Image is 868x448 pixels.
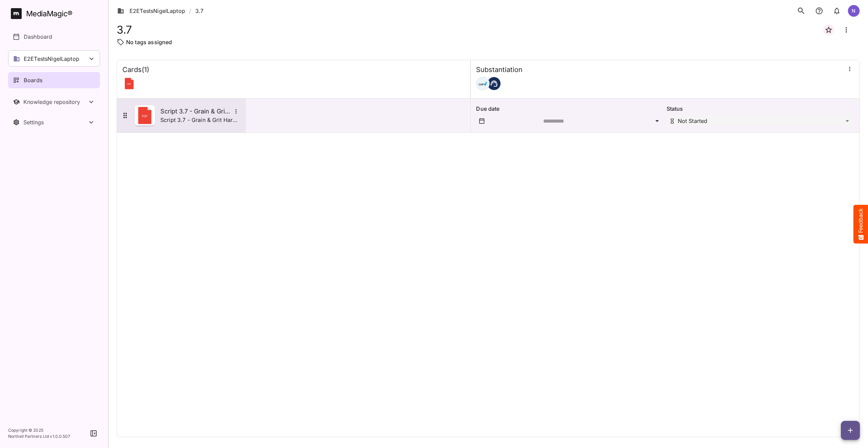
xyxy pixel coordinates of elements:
[8,94,100,110] button: Toggle Knowledge repository
[8,94,100,110] nav: Knowledge repository
[24,33,52,41] p: Dashboard
[126,38,172,46] p: No tags assigned
[122,66,149,74] h4: Cards ( 1 )
[848,5,860,17] div: N
[117,23,132,36] h1: 3.7
[8,72,100,88] a: Boards
[8,114,100,130] button: Toggle Settings
[667,105,854,113] p: Status
[11,8,100,19] a: MediaMagic®
[160,107,232,115] h5: Script 3.7 - Grain & Grit Hardware
[678,118,708,124] p: Not Started
[23,98,87,105] div: Knowledge repository
[26,8,73,19] div: MediaMagic ®
[476,105,664,113] p: Due date
[117,7,185,15] a: E2ETestsNigelLaptop
[794,4,808,18] button: search
[8,29,100,45] a: Dashboard
[838,22,854,38] button: Board more options
[232,107,240,116] button: More options for Script 3.7 - Grain & Grit Hardware
[476,66,522,74] h4: Substantiation
[24,55,79,63] p: E2ETestsNigelLaptop
[189,7,191,15] span: /
[23,119,87,126] div: Settings
[812,4,826,18] button: notifications
[8,433,71,440] p: Northell Partners Ltd v 1.0.0.507
[830,4,844,18] button: notifications
[24,76,43,84] p: Boards
[117,38,125,46] img: tag-outline.svg
[135,105,155,126] img: Asset Thumbnail
[8,427,71,433] p: Copyright © 2025
[853,205,868,244] button: Feedback
[160,116,240,124] p: Script 3.7 - Grain & Grit Hardware description
[8,114,100,130] nav: Settings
